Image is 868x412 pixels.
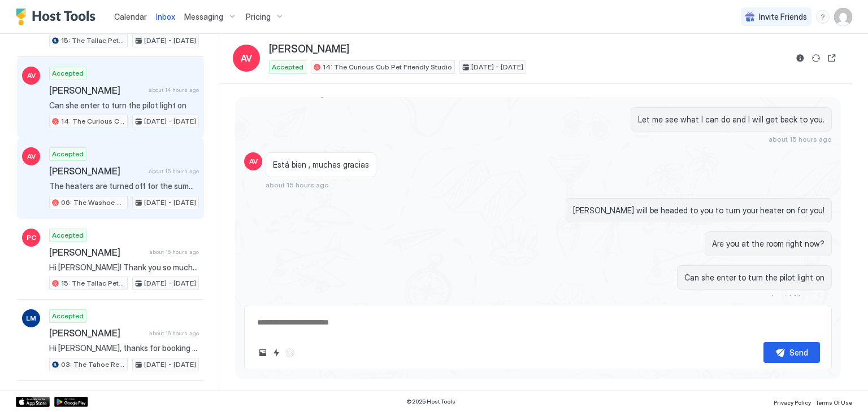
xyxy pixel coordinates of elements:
[49,327,145,339] span: [PERSON_NAME]
[49,262,199,273] span: Hi [PERSON_NAME]! Thank you so much for staying with us. We hope you've enjoyed your stay. Safe t...
[573,205,824,216] span: [PERSON_NAME] will be headed to you to turn your heater on for you!
[61,198,125,208] span: 06: The Washoe Sierra Studio
[149,86,199,94] span: about 14 hours ago
[61,278,125,288] span: 15: The Tallac Pet Friendly Studio
[144,360,196,370] span: [DATE] - [DATE]
[184,12,223,22] span: Messaging
[52,230,84,240] span: Accepted
[774,396,811,407] a: Privacy Policy
[406,398,455,405] span: © 2025 Host Tools
[241,51,252,65] span: AV
[149,248,199,256] span: about 16 hours ago
[789,347,808,358] div: Send
[144,116,196,126] span: [DATE] - [DATE]
[27,233,36,243] span: PC
[769,135,832,143] span: about 15 hours ago
[246,12,271,22] span: Pricing
[759,12,807,22] span: Invite Friends
[27,71,36,81] span: AV
[144,278,196,288] span: [DATE] - [DATE]
[266,181,329,189] span: about 15 hours ago
[684,273,824,283] span: Can she enter to turn the pilot light on
[763,342,820,363] button: Send
[27,151,36,161] span: AV
[638,115,824,125] span: Let me see what I can do and I will get back to you.
[270,346,283,360] button: Quick reply
[815,399,852,406] span: Terms Of Use
[774,399,811,406] span: Privacy Policy
[816,10,830,24] div: menu
[114,12,147,21] span: Calendar
[49,100,199,111] span: Can she enter to turn the pilot light on
[61,116,125,126] span: 14: The Curious Cub Pet Friendly Studio
[156,12,175,21] span: Inbox
[49,85,144,96] span: [PERSON_NAME]
[144,36,196,46] span: [DATE] - [DATE]
[49,343,199,353] span: Hi [PERSON_NAME], thanks for booking your stay with us! Details of your Booking: 📍 [STREET_ADDRES...
[149,330,199,337] span: about 16 hours ago
[52,68,84,78] span: Accepted
[471,62,523,72] span: [DATE] - [DATE]
[49,165,144,177] span: [PERSON_NAME]
[52,311,84,321] span: Accepted
[768,293,832,301] span: about 14 hours ago
[323,62,452,72] span: 14: The Curious Cub Pet Friendly Studio
[825,51,839,65] button: Open reservation
[834,8,852,26] div: User profile
[61,36,125,46] span: 15: The Tallac Pet Friendly Studio
[16,397,50,407] a: App Store
[49,181,199,191] span: The heaters are turned off for the summer but there is a space heater in the closet
[712,239,824,249] span: Are you at the room right now?
[256,346,270,360] button: Upload image
[52,149,84,159] span: Accepted
[249,156,258,166] span: AV
[273,160,369,170] span: Está bien , muchas gracias
[809,51,823,65] button: Sync reservation
[54,397,88,407] a: Google Play Store
[26,313,36,323] span: LM
[149,168,199,175] span: about 15 hours ago
[16,8,101,25] a: Host Tools Logo
[272,62,303,72] span: Accepted
[269,43,349,56] span: [PERSON_NAME]
[156,11,175,23] a: Inbox
[815,396,852,407] a: Terms Of Use
[114,11,147,23] a: Calendar
[49,247,145,258] span: [PERSON_NAME]
[793,51,807,65] button: Reservation information
[61,360,125,370] span: 03: The Tahoe Retro Double Bed Studio
[144,198,196,208] span: [DATE] - [DATE]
